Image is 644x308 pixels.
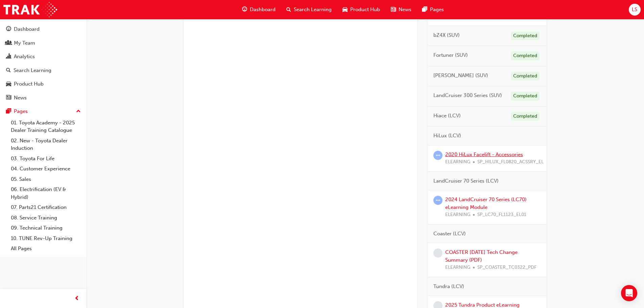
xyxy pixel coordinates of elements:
a: 09. Technical Training [8,223,84,233]
a: News [3,92,84,104]
a: 06. Electrification (EV & Hybrid) [8,184,84,202]
div: Completed [511,112,540,121]
span: Pages [430,6,444,14]
a: 10. TUNE Rev-Up Training [8,233,84,244]
span: SP_LC70_FL1123_EL01 [477,211,526,219]
a: 2024 LandCruiser 70 Series (LC70) eLearning Module [445,196,527,210]
span: guage-icon [242,5,247,14]
span: LandCruiser 300 Series (SUV) [433,92,502,99]
span: chart-icon [6,54,11,60]
div: Open Intercom Messenger [621,285,637,301]
a: All Pages [8,243,84,254]
a: 02. New - Toyota Dealer Induction [8,136,84,153]
button: LS [629,4,641,16]
a: 07. Parts21 Certification [8,202,84,213]
span: Dashboard [250,6,276,14]
span: pages-icon [6,109,11,115]
span: news-icon [6,95,11,101]
div: Search Learning [14,67,51,74]
div: Dashboard [14,25,40,33]
div: Pages [14,108,28,115]
span: search-icon [6,68,11,74]
a: Analytics [3,50,84,63]
a: 08. Service Training [8,213,84,223]
span: prev-icon [74,294,79,303]
a: 01. Toyota Academy - 2025 Dealer Training Catalogue [8,118,84,136]
span: LandCruiser 70 Series (LCV) [433,177,499,185]
span: HiLux (LCV) [433,132,461,140]
img: Trak [3,2,57,17]
div: Product Hub [14,80,44,88]
a: pages-iconPages [417,3,449,17]
a: My Team [3,37,84,49]
span: car-icon [342,5,348,14]
div: Completed [511,31,540,41]
span: pages-icon [422,5,427,14]
span: guage-icon [6,26,11,32]
span: SP_HILUX_FL0820_ACSSRY_EL [477,158,544,166]
div: News [14,94,27,102]
a: COASTER [DATE] Tech Change Summary (PDF) [445,249,518,263]
span: SP_COASTER_TC0322_PDF [477,264,536,271]
div: Completed [511,92,540,101]
span: learningRecordVerb_ATTEMPT-icon [433,151,443,160]
div: Analytics [14,53,35,61]
a: news-iconNews [385,3,417,17]
span: car-icon [6,81,11,87]
span: News [399,6,411,14]
span: Fortuner (SUV) [433,51,468,59]
span: learningRecordVerb_ATTEMPT-icon [433,196,443,205]
span: bZ4X (SUV) [433,31,460,39]
a: 03. Toyota For Life [8,153,84,164]
a: 05. Sales [8,174,84,185]
a: search-iconSearch Learning [281,3,337,17]
button: Pages [3,105,84,118]
a: 2020 HiLux Facelift - Accessories [445,151,523,158]
span: learningRecordVerb_NONE-icon [433,248,443,258]
span: ELEARNING [445,264,470,271]
span: [PERSON_NAME] (SUV) [433,72,488,79]
span: Product Hub [350,6,380,14]
span: news-icon [391,5,396,14]
span: up-icon [76,107,81,116]
span: LS [632,6,637,14]
span: ELEARNING [445,158,470,166]
div: Completed [511,72,540,81]
span: Hiace (LCV) [433,112,461,120]
div: My Team [14,39,35,47]
a: Product Hub [3,78,84,90]
a: 2025 Tundra Product eLearning [445,302,520,308]
button: DashboardMy TeamAnalyticsSearch LearningProduct HubNews [3,22,84,105]
span: search-icon [286,5,291,14]
span: Coaster (LCV) [433,230,466,238]
span: ELEARNING [445,211,470,219]
a: 04. Customer Experience [8,164,84,174]
a: Dashboard [3,23,84,35]
div: Completed [511,51,540,61]
span: people-icon [6,40,11,46]
span: Tundra (LCV) [433,283,464,290]
a: Search Learning [3,64,84,77]
a: car-iconProduct Hub [337,3,385,17]
span: Search Learning [294,6,332,14]
a: guage-iconDashboard [237,3,281,17]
